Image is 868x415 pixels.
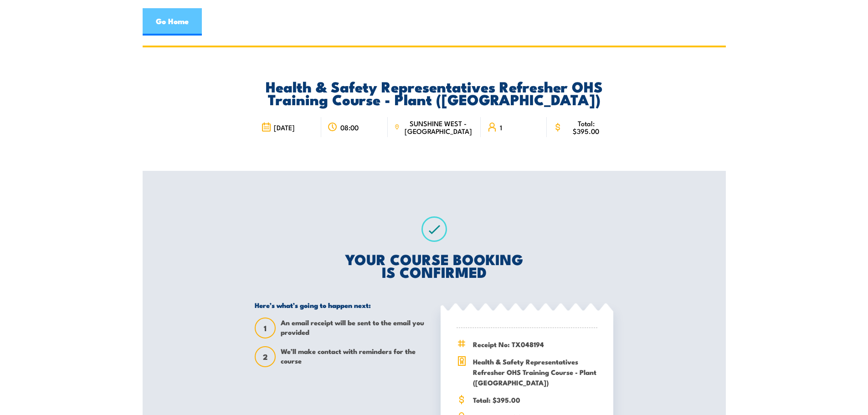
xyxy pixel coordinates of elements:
[473,356,597,388] span: Health & Safety Representatives Refresher OHS Training Course - Plant ([GEOGRAPHIC_DATA])
[255,80,613,105] h2: Health & Safety Representatives Refresher OHS Training Course - Plant ([GEOGRAPHIC_DATA])
[274,123,295,131] span: [DATE]
[565,119,607,135] span: Total: $395.00
[473,339,597,349] span: Receipt No: TX048194
[340,123,359,131] span: 08:00
[255,301,427,309] h5: Here’s what’s going to happen next:
[473,395,597,405] span: Total: $395.00
[255,252,613,278] h2: YOUR COURSE BOOKING IS CONFIRMED
[500,123,502,131] span: 1
[256,352,275,362] span: 2
[256,323,275,333] span: 1
[281,318,427,338] span: An email receipt will be sent to the email you provided
[143,8,202,36] a: Go Home
[281,346,427,367] span: We’ll make contact with reminders for the course
[402,119,474,135] span: SUNSHINE WEST - [GEOGRAPHIC_DATA]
